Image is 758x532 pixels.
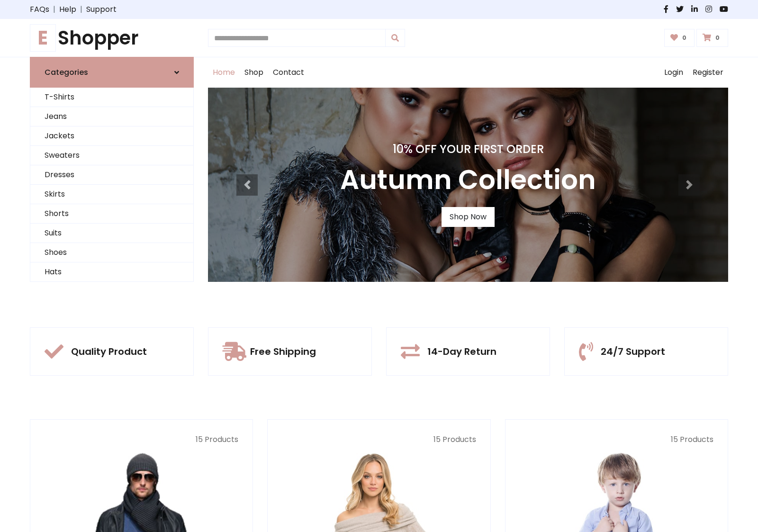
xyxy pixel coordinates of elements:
span: 0 [713,34,722,42]
a: Skirts [30,185,193,204]
a: Hats [30,262,193,282]
a: 0 [696,29,728,47]
h3: Autumn Collection [340,164,596,196]
p: 15 Products [45,434,238,445]
a: Login [659,57,688,88]
a: Categories [30,57,194,88]
a: Support [86,4,117,15]
span: | [76,4,86,15]
p: 15 Products [282,434,476,445]
a: Jeans [30,107,193,126]
a: Home [208,57,240,88]
a: Shop [240,57,268,88]
a: Shorts [30,204,193,224]
h5: 24/7 Support [601,346,665,357]
a: Sweaters [30,146,193,165]
a: Shop Now [442,207,495,227]
span: | [49,4,59,15]
a: FAQs [30,4,49,15]
span: E [30,24,56,52]
a: Dresses [30,165,193,185]
a: 0 [664,29,695,47]
a: T-Shirts [30,88,193,107]
h4: 10% Off Your First Order [340,143,596,156]
a: Register [688,57,728,88]
a: Shoes [30,243,193,262]
span: 0 [680,34,689,42]
h6: Categories [45,68,88,77]
a: Jackets [30,126,193,146]
h5: Quality Product [71,346,147,357]
p: 15 Products [520,434,713,445]
h5: Free Shipping [250,346,316,357]
a: Help [59,4,76,15]
a: Contact [268,57,309,88]
h5: 14-Day Return [427,346,496,357]
a: EShopper [30,27,194,49]
h1: Shopper [30,27,194,49]
a: Suits [30,224,193,243]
